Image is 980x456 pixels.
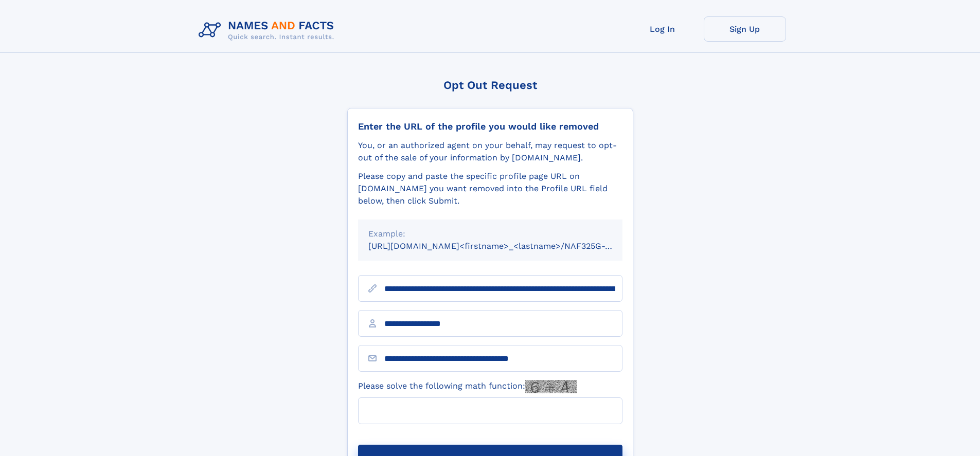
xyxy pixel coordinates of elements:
[368,228,612,240] div: Example:
[358,139,622,164] div: You, or an authorized agent on your behalf, may request to opt-out of the sale of your informatio...
[621,16,704,42] a: Log In
[368,241,642,251] small: [URL][DOMAIN_NAME]<firstname>_<lastname>/NAF325G-xxxxxxxx
[358,380,577,393] label: Please solve the following math function:
[194,16,343,44] img: Logo Names and Facts
[347,79,633,92] div: Opt Out Request
[358,121,622,132] div: Enter the URL of the profile you would like removed
[358,170,622,207] div: Please copy and paste the specific profile page URL on [DOMAIN_NAME] you want removed into the Pr...
[704,16,786,42] a: Sign Up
